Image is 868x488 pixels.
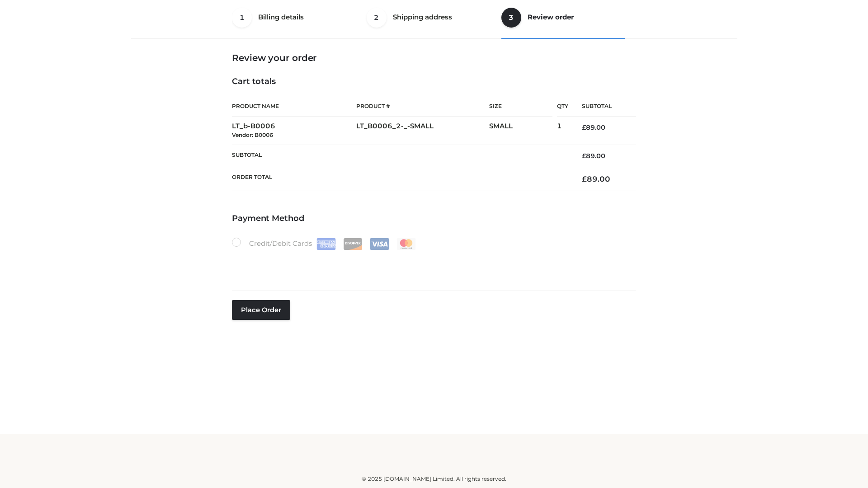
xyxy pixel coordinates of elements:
td: 1 [557,117,568,145]
h4: Payment Method [232,214,636,224]
label: Credit/Debit Cards [232,238,417,250]
th: Qty [557,96,568,117]
td: SMALL [489,117,557,145]
bdi: 89.00 [582,123,605,131]
span: £ [582,123,586,131]
th: Order Total [232,167,568,191]
h4: Cart totals [232,77,636,87]
th: Subtotal [568,96,636,117]
div: © 2025 [DOMAIN_NAME] Limited. All rights reserved. [134,474,734,483]
span: £ [582,174,587,183]
img: Mastercard [396,238,416,250]
iframe: Secure payment input frame [230,248,634,281]
td: LT_b-B0006 [232,117,356,145]
button: Place order [232,300,290,320]
img: Discover [343,238,363,250]
bdi: 89.00 [582,174,610,183]
th: Subtotal [232,145,568,167]
th: Product # [356,96,489,117]
th: Product Name [232,96,356,117]
small: Vendor: B0006 [232,131,273,138]
span: £ [582,152,586,160]
h3: Review your order [232,52,636,63]
img: Amex [316,238,336,250]
td: LT_B0006_2-_-SMALL [356,117,489,145]
img: Visa [370,238,389,250]
bdi: 89.00 [582,152,605,160]
th: Size [489,96,552,117]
